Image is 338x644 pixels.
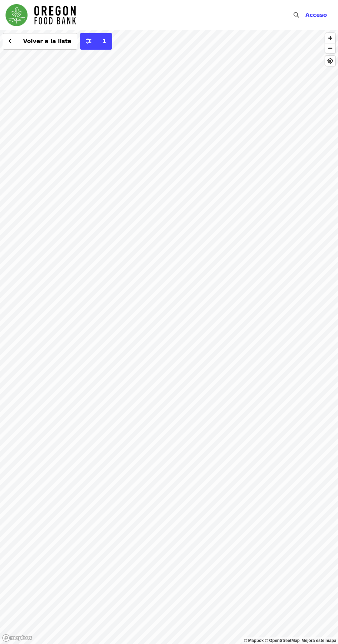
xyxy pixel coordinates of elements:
[301,638,336,643] a: Map feedback
[6,4,76,26] img: Banco de Alimentos de Oregón - Inicio
[294,12,299,18] i: icono de búsqueda
[2,634,32,642] a: Logotipo de Mapbox
[86,38,91,44] i: icono de controles deslizantes-h
[325,56,335,66] button: Encuentra mi ubicación
[244,638,264,643] a: Mapbox
[265,638,300,643] a: Mapa de calles abierto
[300,8,332,22] button: Acceso
[301,638,336,643] font: Mejora este mapa
[3,33,77,50] button: Volver a la lista
[23,38,71,44] font: Volver a la lista
[303,7,309,23] input: Buscar
[244,638,264,643] font: © Mapbox
[305,12,327,18] font: Acceso
[325,33,335,43] button: Dar un golpe de zoom
[9,38,12,44] i: icono de chevron a la izquierda
[102,38,106,44] font: 1
[80,33,112,50] button: Más filtros (1 seleccionado)
[325,43,335,53] button: Alejar
[265,638,300,643] font: © OpenStreetMap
